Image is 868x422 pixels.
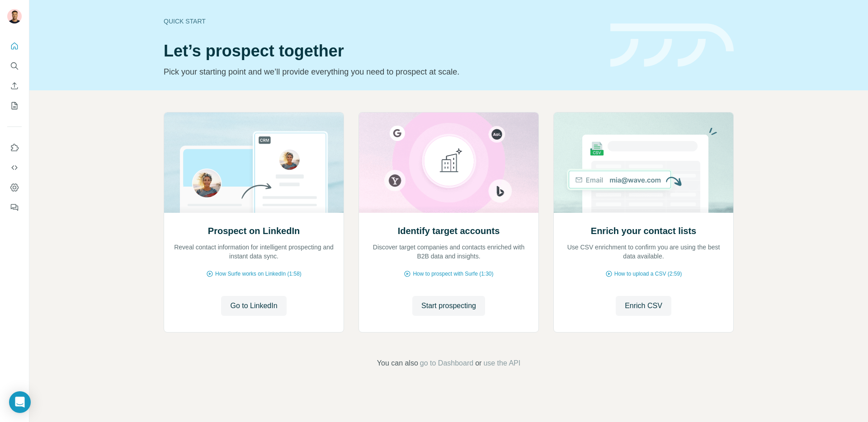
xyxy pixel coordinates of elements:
[398,225,500,237] h2: Identify target accounts
[616,296,671,316] button: Enrich CSV
[377,358,418,369] span: You can also
[421,300,476,311] span: Start prospecting
[7,140,22,156] button: Use Surfe on LinkedIn
[483,358,520,369] button: use the API
[563,243,724,261] p: Use CSV enrichment to confirm you are using the best data available.
[7,179,22,196] button: Dashboard
[9,391,31,413] div: Open Intercom Messenger
[475,358,481,369] span: or
[164,113,344,213] img: Prospect on LinkedIn
[7,159,22,176] button: Use Surfe API
[413,270,493,278] span: How to prospect with Surfe (1:30)
[412,296,485,316] button: Start prospecting
[173,243,335,261] p: Reveal contact information for intelligent prospecting and instant data sync.
[591,225,696,237] h2: Enrich your contact lists
[164,66,599,78] p: Pick your starting point and we’ll provide everything you need to prospect at scale.
[614,270,682,278] span: How to upload a CSV (2:59)
[359,113,539,213] img: Identify target accounts
[208,225,300,237] h2: Prospect on LinkedIn
[610,23,734,67] img: banner
[221,296,286,316] button: Go to LinkedIn
[420,358,473,369] button: go to Dashboard
[7,78,22,94] button: Enrich CSV
[230,300,277,311] span: Go to LinkedIn
[7,9,22,23] img: Avatar
[553,113,734,213] img: Enrich your contact lists
[215,270,302,278] span: How Surfe works on LinkedIn (1:58)
[164,42,599,60] h1: Let’s prospect together
[7,38,22,54] button: Quick start
[7,199,22,216] button: Feedback
[7,98,22,114] button: My lists
[7,58,22,74] button: Search
[625,300,662,311] span: Enrich CSV
[164,17,599,26] div: Quick start
[368,243,529,261] p: Discover target companies and contacts enriched with B2B data and insights.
